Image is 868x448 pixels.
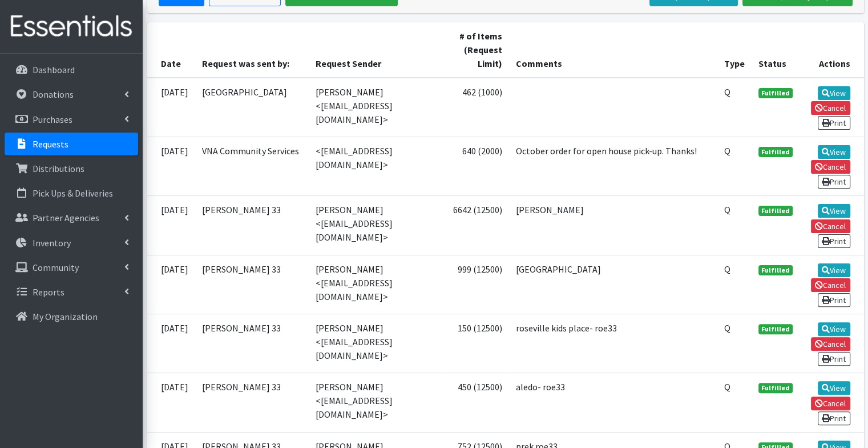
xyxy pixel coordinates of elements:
[818,234,850,248] a: Print
[147,196,195,255] td: [DATE]
[724,86,730,98] abbr: Quantity
[724,381,730,393] abbr: Quantity
[758,265,793,275] span: Fulfilled
[758,147,793,157] span: Fulfilled
[509,137,717,195] td: October order for open house pick-up. Thanks!
[147,255,195,314] td: [DATE]
[195,22,309,78] th: Request was sent by:
[33,187,113,199] p: Pick Ups & Deliveries
[818,145,850,159] a: View
[5,305,138,328] a: My Organization
[811,101,850,115] a: Cancel
[147,373,195,432] td: [DATE]
[445,137,508,195] td: 640 (2000)
[800,22,864,78] th: Actions
[758,206,793,216] span: Fulfilled
[33,262,79,273] p: Community
[818,175,850,189] a: Print
[724,145,730,157] abbr: Quantity
[509,255,717,314] td: [GEOGRAPHIC_DATA]
[33,64,75,75] p: Dashboard
[509,373,717,432] td: aledo- roe33
[818,204,850,218] a: View
[811,337,850,351] a: Cancel
[818,86,850,100] a: View
[147,22,195,78] th: Date
[195,137,309,195] td: VNA Community Services
[147,314,195,373] td: [DATE]
[195,196,309,255] td: [PERSON_NAME] 33
[147,137,195,195] td: [DATE]
[5,157,138,180] a: Distributions
[5,231,138,254] a: Inventory
[5,7,138,46] img: HumanEssentials
[818,293,850,307] a: Print
[724,204,730,215] abbr: Quantity
[309,373,445,432] td: [PERSON_NAME] <[EMAIL_ADDRESS][DOMAIN_NAME]>
[195,373,309,432] td: [PERSON_NAME] 33
[724,263,730,275] abbr: Quantity
[33,138,68,150] p: Requests
[309,137,445,195] td: <[EMAIL_ADDRESS][DOMAIN_NAME]>
[445,314,508,373] td: 150 (12500)
[445,373,508,432] td: 450 (12500)
[758,383,793,393] span: Fulfilled
[309,255,445,314] td: [PERSON_NAME] <[EMAIL_ADDRESS][DOMAIN_NAME]>
[33,237,71,249] p: Inventory
[195,314,309,373] td: [PERSON_NAME] 33
[818,322,850,336] a: View
[758,324,793,334] span: Fulfilled
[33,163,84,174] p: Distributions
[818,263,850,277] a: View
[717,22,752,78] th: Type
[818,352,850,366] a: Print
[5,256,138,279] a: Community
[147,78,195,137] td: [DATE]
[5,206,138,229] a: Partner Agencies
[309,196,445,255] td: [PERSON_NAME] <[EMAIL_ADDRESS][DOMAIN_NAME]>
[5,58,138,81] a: Dashboard
[33,89,74,100] p: Donations
[818,381,850,395] a: View
[724,322,730,334] abbr: Quantity
[509,22,717,78] th: Comments
[509,196,717,255] td: [PERSON_NAME]
[33,311,98,322] p: My Organization
[811,219,850,233] a: Cancel
[445,196,508,255] td: 6642 (12500)
[5,83,138,106] a: Donations
[445,22,508,78] th: # of Items (Request Limit)
[33,114,72,125] p: Purchases
[309,78,445,137] td: [PERSON_NAME] <[EMAIL_ADDRESS][DOMAIN_NAME]>
[309,22,445,78] th: Request Sender
[5,182,138,205] a: Pick Ups & Deliveries
[309,314,445,373] td: [PERSON_NAME] <[EMAIL_ADDRESS][DOMAIN_NAME]>
[195,78,309,137] td: [GEOGRAPHIC_DATA]
[811,160,850,174] a: Cancel
[5,133,138,155] a: Requests
[5,108,138,131] a: Purchases
[752,22,800,78] th: Status
[5,281,138,303] a: Reports
[818,116,850,130] a: Print
[445,255,508,314] td: 999 (12500)
[811,278,850,292] a: Cancel
[811,397,850,410] a: Cancel
[33,212,99,223] p: Partner Agencies
[33,286,64,298] p: Reports
[445,78,508,137] td: 462 (1000)
[195,255,309,314] td: [PERSON_NAME] 33
[818,411,850,425] a: Print
[509,314,717,373] td: roseville kids place- roe33
[758,88,793,98] span: Fulfilled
